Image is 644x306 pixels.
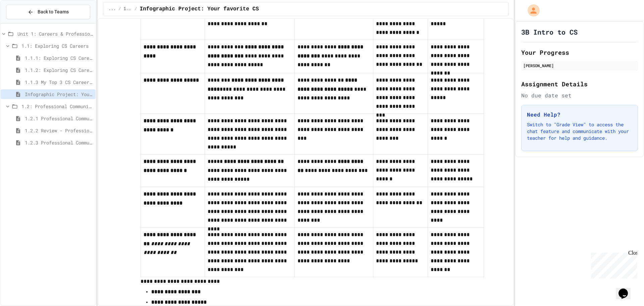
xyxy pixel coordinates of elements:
span: 1.2.1 Professional Communication [25,115,93,122]
h2: Assignment Details [521,79,638,89]
span: / [118,6,121,12]
span: 1.2: Professional Communication [21,103,93,110]
span: 1.1.2: Exploring CS Careers - Review [25,67,93,74]
div: No due date set [521,91,638,99]
span: 1.2.3 Professional Communication Challenge [25,139,93,146]
span: ... [109,6,116,12]
span: 1.1: Exploring CS Careers [124,6,132,12]
p: Switch to "Grade View" to access the chat feature and communicate with your teacher for help and ... [527,121,632,141]
h1: 3B Intro to CS [521,27,578,37]
span: 1.2.2 Review - Professional Communication [25,127,93,134]
span: 1.1.1: Exploring CS Careers [25,54,93,61]
span: 1.1.3 My Top 3 CS Careers! [25,79,93,86]
button: Back to Teams [6,5,90,19]
div: [PERSON_NAME] [523,62,636,69]
span: Infographic Project: Your favorite CS [140,5,259,13]
iframe: chat widget [588,250,637,278]
span: Unit 1: Careers & Professionalism [17,30,93,37]
div: Chat with us now!Close [3,3,46,43]
iframe: chat widget [616,279,637,299]
h3: Need Help? [527,111,632,119]
span: Infographic Project: Your favorite CS [25,91,93,98]
h2: Your Progress [521,48,638,57]
span: Back to Teams [38,8,69,15]
span: 1.1: Exploring CS Careers [21,42,93,49]
div: My Account [521,3,541,18]
span: / [135,6,137,12]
